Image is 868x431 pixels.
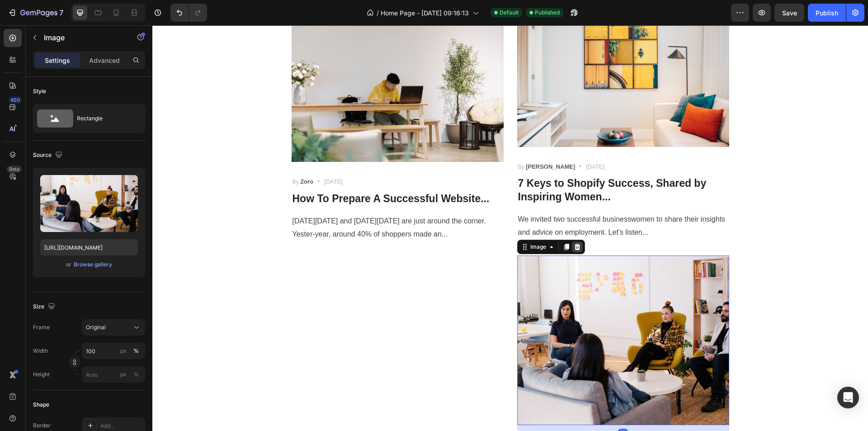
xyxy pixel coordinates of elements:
button: 7 [4,4,67,22]
p: [DATE] [172,152,190,161]
button: px [131,346,142,356]
div: Shape [33,401,49,409]
div: Publish [816,8,838,18]
p: 7 [59,7,63,18]
label: Height [33,370,50,379]
div: px [120,370,127,379]
img: Alt Image [365,230,577,400]
div: Source [33,149,64,161]
span: By [366,138,372,145]
button: Original [82,319,145,336]
button: % [118,369,129,380]
button: % [118,346,129,356]
span: Default [500,9,519,17]
div: Style [33,87,46,95]
button: Save [774,4,804,22]
p: 7 Keys to Shopify Success, Shared by Inspiring Women... [366,152,576,179]
div: Rectangle [77,108,132,129]
div: px [120,347,127,355]
img: preview-image [40,175,138,232]
span: Published [535,9,560,17]
button: px [131,369,142,380]
div: Undo/Redo [170,4,207,22]
iframe: Design area [152,25,868,431]
button: Browse gallery [73,260,113,269]
span: or [66,259,71,270]
p: Image [44,32,121,43]
span: / [377,8,379,18]
p: Advanced [89,56,120,65]
div: % [133,370,139,379]
p: Settings [45,56,70,65]
button: Publish [808,4,846,22]
p: How To Prepare A Successful Website... [140,167,350,180]
div: 32 [466,403,476,411]
div: Browse gallery [74,260,112,269]
span: Home Page - [DATE] 09:16:13 [381,8,469,18]
div: Beta [7,166,22,173]
input: px% [82,343,145,359]
strong: Zoro [148,153,161,160]
p: We invited two successful businesswomen to share their insights and advice on employment. Let's l... [366,188,576,214]
label: Width [33,347,48,355]
p: [DATE] [434,137,452,146]
input: px% [82,366,145,383]
div: Size [33,301,57,313]
strong: [PERSON_NAME] [373,138,423,145]
div: 450 [9,96,22,104]
div: Border [33,422,51,430]
span: By [140,153,146,160]
span: Original [86,323,106,332]
span: Save [782,9,797,17]
input: https://example.com/image.jpg [40,239,138,256]
label: Frame [33,323,50,332]
div: Add... [100,422,143,430]
div: Image [376,218,396,226]
div: % [133,347,139,355]
p: [DATE][DATE] and [DATE][DATE] are just around the corner. Yester-year, around 40% of shoppers mad... [140,189,350,216]
div: Open Intercom Messenger [837,387,859,408]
